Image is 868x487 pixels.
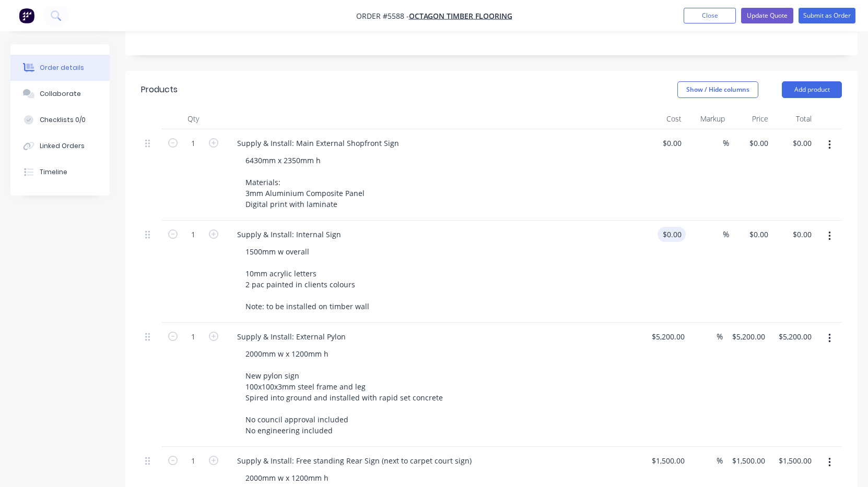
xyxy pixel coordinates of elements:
[229,329,354,344] div: Supply & Install: External Pylon
[10,159,110,185] button: Timeline
[723,137,729,149] span: %
[741,8,793,23] button: Update Quote
[40,89,81,99] div: Collaborate
[10,55,110,81] button: Order details
[162,108,225,129] div: Qty
[10,81,110,107] button: Collaborate
[141,83,178,96] div: Products
[229,453,480,468] div: Supply & Install: Free standing Rear Sign (next to carpet court sign)
[642,108,686,129] div: Cost
[229,227,349,242] div: Supply & Install: Internal Sign
[782,81,842,98] button: Add product
[799,8,855,23] button: Submit as Order
[40,63,84,72] div: Order details
[237,244,378,314] div: 1500mm w overall 10mm acrylic letters 2 pac painted in clients colours Note: to be installed on t...
[677,81,758,98] button: Show / Hide columns
[723,228,729,240] span: %
[40,141,85,151] div: Linked Orders
[717,331,723,343] span: %
[40,167,67,177] div: Timeline
[19,8,34,23] img: Factory
[729,108,772,129] div: Price
[10,107,110,133] button: Checklists 0/0
[237,346,453,438] div: 2000mm w x 1200mm h New pylon sign 100x100x3mm steel frame and leg Spired into ground and install...
[772,108,816,129] div: Total
[237,153,375,212] div: 6430mm x 2350mm h Materials: 3mm Aluminium Composite Panel Digital print with laminate
[686,108,729,129] div: Markup
[40,115,86,125] div: Checklists 0/0
[10,133,110,159] button: Linked Orders
[229,136,407,151] div: Supply & Install: Main External Shopfront Sign
[717,455,723,467] span: %
[356,11,409,21] span: Order #5588 -
[684,8,736,23] button: Close
[409,11,512,21] a: Octagon Timber Flooring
